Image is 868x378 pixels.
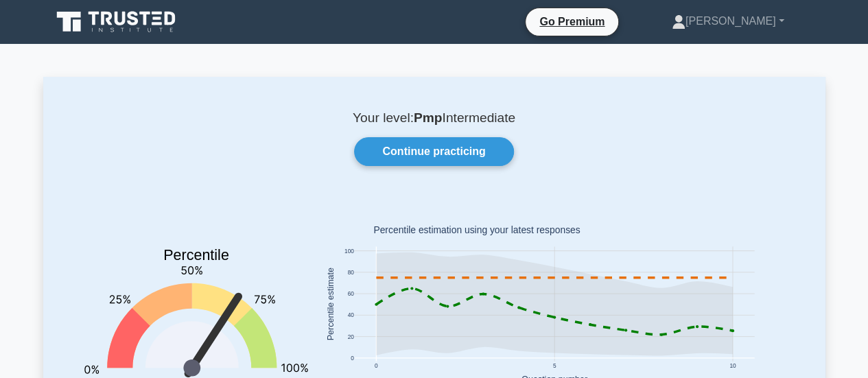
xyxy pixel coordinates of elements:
[354,137,513,166] a: Continue practicing
[347,269,354,276] text: 80
[163,247,229,263] text: Percentile
[531,13,613,30] a: Go Premium
[373,225,580,236] text: Percentile estimation using your latest responses
[325,268,335,340] text: Percentile estimate
[344,248,353,255] text: 100
[347,290,354,297] text: 60
[351,355,354,362] text: 0
[414,110,443,125] b: Pmp
[374,362,377,369] text: 0
[729,362,736,369] text: 10
[347,312,354,319] text: 40
[639,8,817,35] a: [PERSON_NAME]
[552,362,556,369] text: 5
[76,110,793,126] p: Your level: Intermediate
[347,333,354,340] text: 20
